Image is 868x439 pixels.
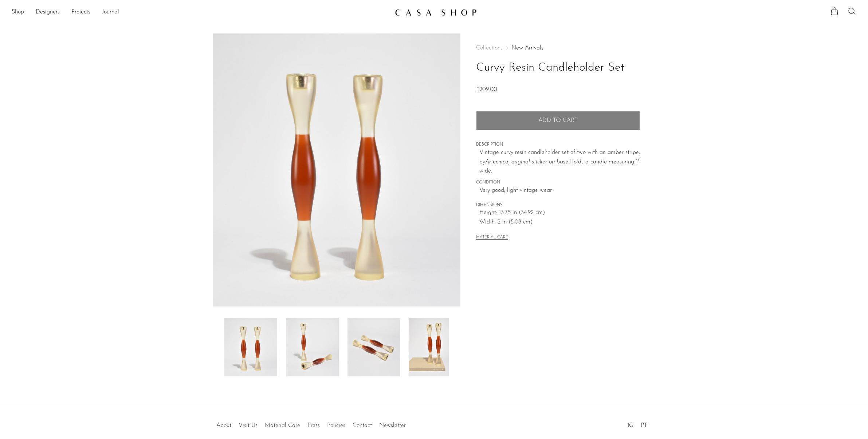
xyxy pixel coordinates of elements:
a: Contact [353,423,372,428]
span: CONDITION [476,179,640,186]
span: £209.00 [476,87,497,92]
nav: Desktop navigation [12,6,389,19]
a: Projects [71,8,90,17]
p: Vintage curvy resin candleholder set of two with an amber stripe, by Holds a candle measuring 1" ... [479,148,640,176]
a: Material Care [265,423,300,428]
a: New Arrivals [511,45,543,51]
img: Curvy Resin Candleholder Set [409,318,462,376]
a: Designers [36,8,60,17]
a: About [216,423,231,428]
img: Curvy Resin Candleholder Set [213,33,461,306]
span: Width: 2 in (5.08 cm) [479,218,640,227]
nav: Breadcrumbs [476,45,640,51]
a: IG [628,423,633,428]
button: Add to cart [476,111,640,130]
a: Press [307,423,320,428]
img: Curvy Resin Candleholder Set [286,318,339,376]
span: Height: 13.75 in (34.92 cm) [479,208,640,218]
span: Add to cart [538,117,578,124]
span: Very good; light vintage wear. [479,186,640,195]
a: Journal [102,8,119,17]
span: DESCRIPTION [476,142,640,148]
a: Visit Us [239,423,258,428]
img: Curvy Resin Candleholder Set [224,318,277,376]
span: Collections [476,45,503,51]
a: Policies [327,423,345,428]
ul: NEW HEADER MENU [12,6,389,19]
button: MATERIAL CARE [476,235,508,241]
span: DIMENSIONS [476,202,640,209]
ul: Quick links [213,417,409,431]
h1: Curvy Resin Candleholder Set [476,59,640,77]
img: Curvy Resin Candleholder Set [347,318,400,376]
a: PT [641,423,647,428]
ul: Social Medias [624,417,651,431]
em: Artecnica, original sticker on base. [485,159,569,165]
a: Shop [12,8,24,17]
